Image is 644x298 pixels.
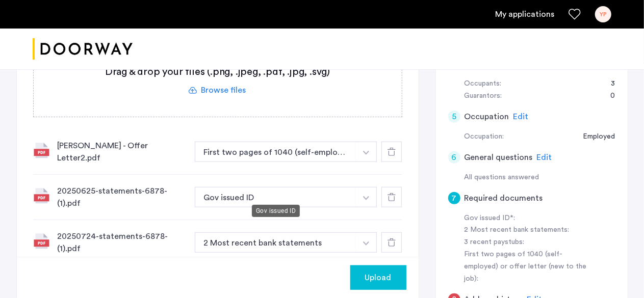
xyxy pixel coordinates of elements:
[465,212,593,225] div: Gov issued ID*:
[495,8,554,20] a: My application
[252,205,300,217] div: Gov issued ID
[448,192,460,204] div: 7
[363,151,369,155] img: arrow
[33,233,49,249] img: file
[465,90,502,102] div: Guarantors:
[58,140,187,164] div: [PERSON_NAME] - Offer Letter2.pdf
[465,78,502,90] div: Occupants:
[448,111,460,123] div: 5
[601,78,615,90] div: 3
[573,131,615,143] div: Employed
[356,232,377,253] button: button
[33,142,49,158] img: file
[595,6,611,22] div: YP
[465,192,543,204] h5: Required documents
[569,8,581,20] a: Favorites
[58,230,187,255] div: 20250724-statements-6878- (1).pdf
[195,187,357,207] button: button
[465,131,504,143] div: Occupation:
[363,241,369,246] img: arrow
[465,151,533,164] h5: General questions
[448,151,460,164] div: 6
[513,113,529,121] span: Edit
[465,111,509,123] h5: Occupation
[33,187,49,204] img: file
[58,185,187,209] div: 20250625-statements-6878- (1).pdf
[465,236,593,249] div: 3 recent paystubs:
[601,90,615,102] div: 0
[356,187,377,207] button: button
[465,224,593,236] div: 2 Most recent bank statements:
[363,196,369,200] img: arrow
[195,232,357,253] button: button
[537,153,552,161] span: Edit
[465,172,615,184] div: All questions answered
[365,272,392,284] span: Upload
[33,30,133,68] a: Cazamio logo
[356,142,377,162] button: button
[465,249,593,285] div: First two pages of 1040 (self-employed) or offer letter (new to the job):
[350,265,406,290] button: button
[195,142,357,162] button: button
[33,30,133,68] img: logo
